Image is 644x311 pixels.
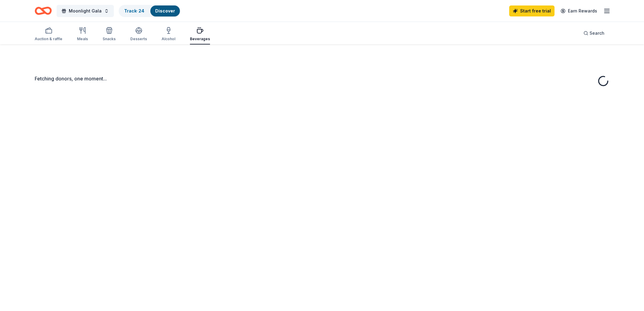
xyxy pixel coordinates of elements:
button: Track· 24Discover [119,5,180,17]
a: Discover [155,8,175,13]
div: Snacks [103,37,116,41]
button: Alcohol [162,24,175,44]
a: Home [35,4,52,18]
button: Search [579,27,609,39]
div: Alcohol [162,37,175,41]
button: Auction & raffle [35,24,62,44]
button: Beverages [190,24,210,44]
button: Desserts [130,24,147,44]
a: Earn Rewards [557,5,601,16]
div: Desserts [130,37,147,41]
a: Start free trial [509,5,555,16]
div: Fetching donors, one moment... [35,75,609,82]
button: Moonlight Gala [57,5,114,17]
button: Snacks [103,24,116,44]
span: Search [590,30,604,37]
span: Moonlight Gala [69,7,102,15]
a: Track· 24 [124,8,144,13]
div: Auction & raffle [35,37,62,41]
div: Beverages [190,37,210,41]
button: Meals [77,24,88,44]
div: Meals [77,37,88,41]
